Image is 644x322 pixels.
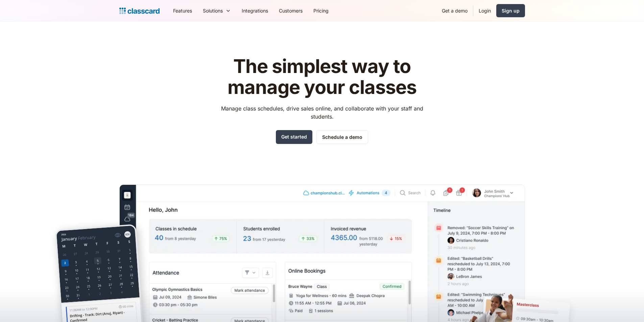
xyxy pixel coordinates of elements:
a: Customers [273,3,308,18]
h1: The simplest way to manage your classes [215,56,429,98]
a: Get started [276,130,312,144]
div: Sign up [502,7,520,14]
a: Schedule a demo [316,130,368,144]
a: Pricing [308,3,334,18]
a: home [119,6,160,16]
a: Features [168,3,197,18]
a: Get a demo [436,3,473,18]
div: Solutions [203,7,223,14]
a: Integrations [236,3,273,18]
a: Sign up [496,4,525,17]
a: Login [473,3,496,18]
p: Manage class schedules, drive sales online, and collaborate with your staff and students. [215,104,429,121]
div: Solutions [197,3,236,18]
